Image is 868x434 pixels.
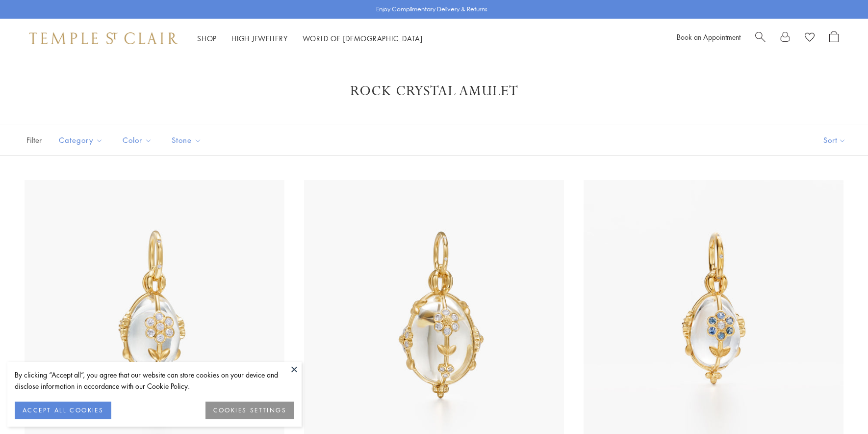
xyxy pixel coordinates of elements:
div: By clicking “Accept all”, you agree that our website can store cookies on your device and disclos... [15,369,294,392]
span: Stone [167,134,209,146]
a: World of [DEMOGRAPHIC_DATA]World of [DEMOGRAPHIC_DATA] [303,33,423,43]
img: Temple St. Clair [29,32,178,44]
a: Book an Appointment [677,32,740,42]
button: Stone [164,129,209,151]
a: Open Shopping Bag [829,31,839,46]
a: Search [755,31,766,46]
button: COOKIES SETTINGS [205,402,294,419]
a: View Wishlist [805,31,815,46]
a: High JewelleryHigh Jewellery [231,33,288,43]
p: Enjoy Complimentary Delivery & Returns [376,4,487,14]
a: ShopShop [197,33,217,43]
iframe: Gorgias live chat messenger [819,388,858,424]
button: ACCEPT ALL COOKIES [15,402,111,419]
h1: Rock Crystal Amulet [39,82,829,100]
span: Color [118,134,159,146]
span: Category [54,134,110,146]
button: Show sort by [801,125,868,155]
button: Color [115,129,159,151]
nav: Main navigation [197,32,423,45]
button: Category [51,129,110,151]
